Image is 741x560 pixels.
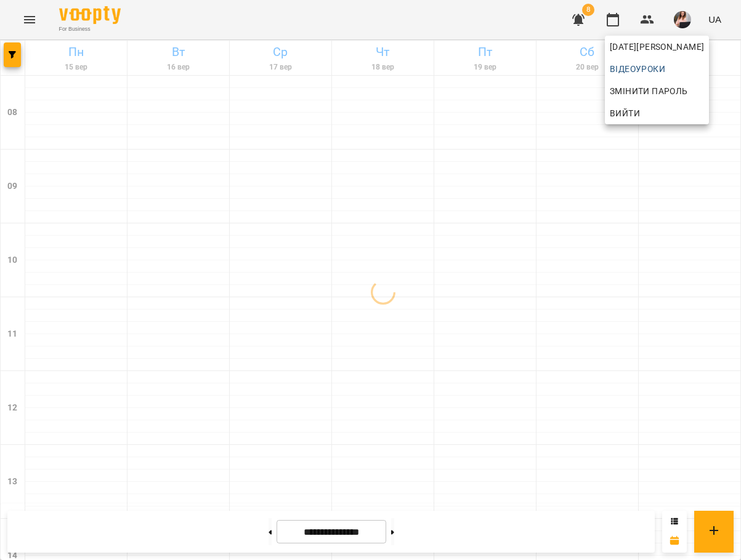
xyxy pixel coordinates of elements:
button: Вийти [605,102,709,124]
span: [DATE][PERSON_NAME] [610,39,704,54]
a: Змінити пароль [605,80,709,102]
a: Відеоуроки [605,58,670,80]
span: Вийти [610,106,640,121]
span: Змінити пароль [610,84,704,98]
span: Відеоуроки [610,62,665,76]
a: [DATE][PERSON_NAME] [605,36,709,58]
